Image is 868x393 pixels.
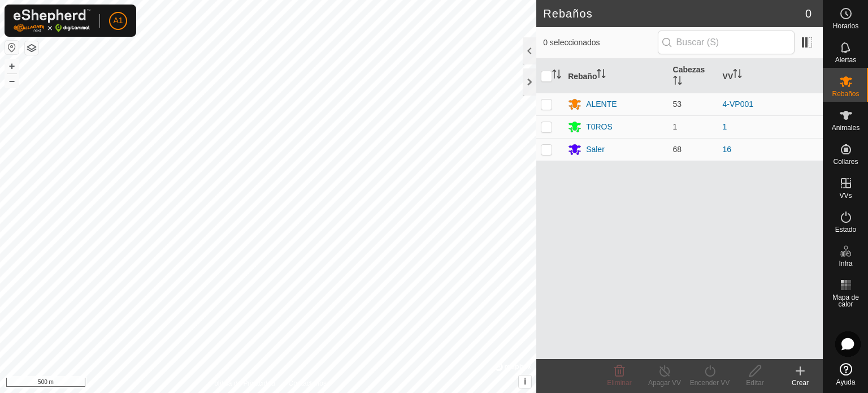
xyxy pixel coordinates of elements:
font: Rebaños [543,7,593,20]
font: Collares [833,158,858,166]
font: Alertas [835,56,856,64]
font: Estado [835,226,856,234]
font: Cabezas [673,65,705,74]
a: Contáctanos [289,378,327,388]
font: Rebaño [568,71,597,80]
font: 0 [805,7,811,20]
font: A1 [113,16,123,25]
font: T0ROS [586,122,613,131]
img: Logotipo de Gallagher [14,9,90,32]
font: Encender VV [690,379,730,387]
p-sorticon: Activar para ordenar [733,71,742,80]
font: Crear [792,379,809,387]
p-sorticon: Activar para ordenar [673,77,682,87]
button: – [5,74,19,88]
button: Capas del Mapa [25,41,38,55]
font: i [524,377,526,386]
font: ALENTE [586,100,617,109]
font: Eliminar [607,379,631,387]
font: Horarios [833,22,858,30]
button: Restablecer mapa [5,41,19,54]
button: i [519,375,531,388]
font: – [9,75,15,87]
font: Política de Privacidad [210,379,275,387]
font: Mapa de calor [832,293,859,308]
font: Ayuda [836,378,856,386]
a: 4-VP001 [723,100,753,109]
font: VV [723,71,734,80]
p-sorticon: Activar para ordenar [552,71,561,80]
a: Política de Privacidad [210,378,275,388]
a: 16 [723,145,732,154]
font: Apagar VV [648,379,681,387]
font: 68 [673,145,682,154]
font: Editar [746,379,763,387]
font: 0 seleccionados [543,38,600,47]
font: Saler [586,145,605,154]
button: + [5,59,19,73]
font: + [9,60,15,72]
a: Ayuda [823,359,868,390]
font: 1 [673,122,678,131]
input: Buscar (S) [658,31,795,54]
p-sorticon: Activar para ordenar [597,71,606,80]
font: 53 [673,100,682,109]
font: Animales [832,124,860,132]
a: 1 [723,122,727,131]
font: Infra [839,260,852,267]
font: VVs [839,192,852,200]
font: Contáctanos [289,379,327,387]
font: Rebaños [832,90,859,98]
